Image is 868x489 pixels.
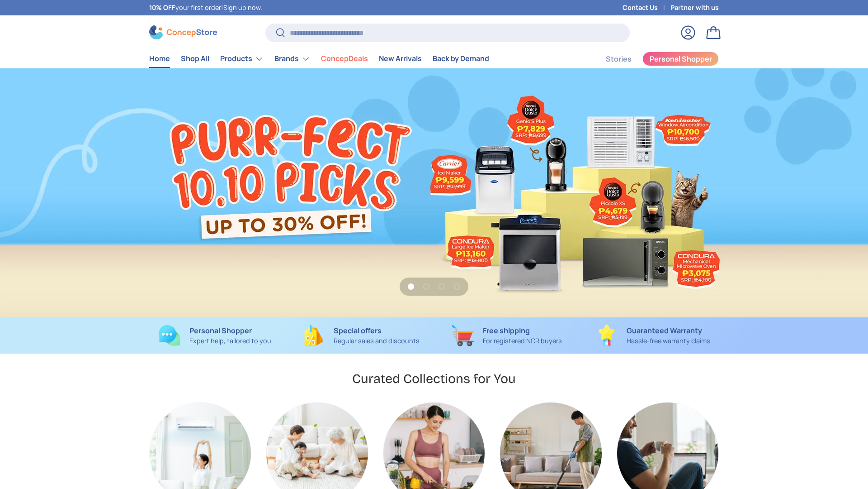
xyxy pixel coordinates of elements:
[223,3,260,12] a: Sign up now
[220,50,264,68] a: Products
[215,50,269,68] summary: Products
[441,325,573,346] a: Free shipping For registered NCR buyers
[352,370,516,387] h2: Curated Collections for You
[149,3,175,12] strong: 10% OFF
[584,50,719,68] nav: Secondary
[149,3,262,13] p: your first order! .
[149,50,489,68] nav: Primary
[321,50,368,67] a: ConcepDeals
[149,325,281,346] a: Personal Shopper Expert help, tailored to you
[587,325,719,346] a: Guaranteed Warranty Hassle-free warranty claims
[606,50,632,68] a: Stories
[650,55,712,62] span: Personal Shopper
[627,326,702,336] strong: Guaranteed Warranty
[189,336,271,346] p: Expert help, tailored to you
[483,326,530,336] strong: Free shipping
[670,3,719,13] a: Partner with us
[379,50,422,67] a: New Arrivals
[149,25,217,39] img: ConcepStore
[483,336,562,346] p: For registered NCR buyers
[334,336,420,346] p: Regular sales and discounts
[189,326,252,336] strong: Personal Shopper
[433,50,489,67] a: Back by Demand
[149,50,170,67] a: Home
[295,325,427,346] a: Special offers Regular sales and discounts
[269,50,316,68] summary: Brands
[334,326,382,336] strong: Special offers
[627,336,710,346] p: Hassle-free warranty claims
[623,3,670,13] a: Contact Us
[181,50,209,67] a: Shop All
[642,52,719,66] a: Personal Shopper
[274,50,310,68] a: Brands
